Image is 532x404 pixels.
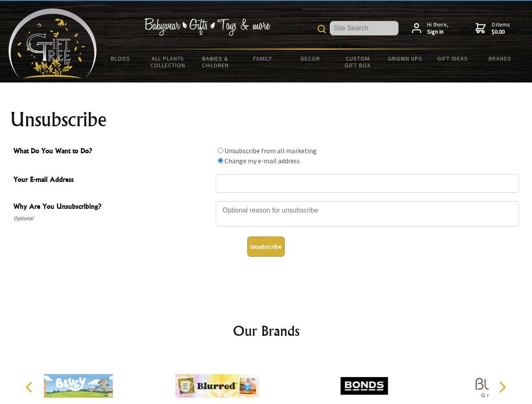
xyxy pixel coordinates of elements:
input: What Do You Want to Do? [218,158,223,163]
button: Previous [21,378,40,396]
strong: Sign in [427,28,449,36]
span: Hi there, [427,21,449,36]
a: 0 items$0.00 [476,21,510,36]
input: Site Search [330,21,398,35]
strong: $0.00 [492,28,510,36]
a: All Plants Collection [144,50,192,74]
a: Brands [476,50,524,67]
img: Babywear - Gifts - Toys & more [144,18,270,36]
span: Your E-mail Address [13,174,211,186]
a: Decor [286,50,334,67]
input: What Do You Want to Do? [218,148,223,153]
a: Babies & Children [192,50,239,74]
a: Family [239,50,287,67]
span: Why Are You Unsubscribing? [13,201,211,213]
span: 0 items [492,21,510,36]
a: Hi there,Sign in [412,21,449,36]
a: BLOGS [97,50,144,67]
span: What Do You Want to Do? [13,146,211,158]
a: Custom Gift Box [334,50,382,74]
img: Babyware - Gifts - Toys and more... [8,8,97,78]
input: Your E-mail Address [216,174,519,193]
img: product search [318,25,326,33]
a: Gift Ideas [429,50,476,67]
button: Next [493,378,511,396]
textarea: Why Are You Unsubscribing? [216,201,519,226]
label: Unsubscribe from all marketing [225,146,317,155]
label: Change my e-mail address [225,157,300,165]
span: Optional [13,213,211,223]
a: Grown Ups [381,50,429,67]
h1: Unsubscribe [10,109,522,130]
h2: Our Brands [17,321,516,341]
button: Unsubscribe [247,237,285,257]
